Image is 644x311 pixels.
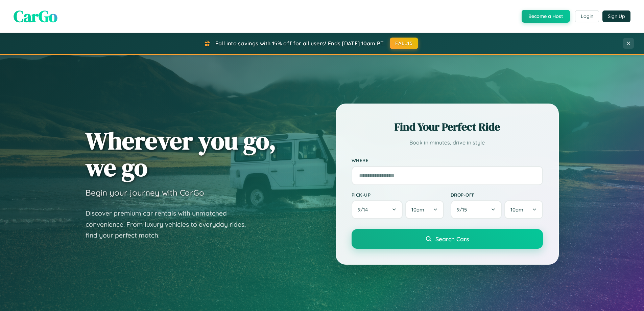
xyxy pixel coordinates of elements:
[602,10,630,22] button: Sign Up
[352,119,543,134] h2: Find Your Perfect Ride
[522,10,570,23] button: Become a Host
[451,192,543,198] label: Drop-off
[86,208,255,241] p: Discover premium car rentals with unmatched convenience. From luxury vehicles to everyday rides, ...
[86,187,204,198] h3: Begin your journey with CarGo
[352,192,444,198] label: Pick-up
[352,229,543,249] button: Search Cars
[575,10,599,22] button: Login
[14,5,57,27] span: CarGo
[411,206,424,213] span: 10am
[504,200,543,219] button: 10am
[215,40,385,47] span: Fall into savings with 15% off for all users! Ends [DATE] 10am PT.
[352,200,403,219] button: 9/14
[510,206,523,213] span: 10am
[86,127,276,181] h1: Wherever you go, we go
[358,206,371,213] span: 9 / 14
[352,138,543,148] p: Book in minutes, drive in style
[451,200,502,219] button: 9/15
[352,158,543,163] label: Where
[457,206,470,213] span: 9 / 15
[435,235,469,243] span: Search Cars
[405,200,444,219] button: 10am
[390,38,418,49] button: FALL15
